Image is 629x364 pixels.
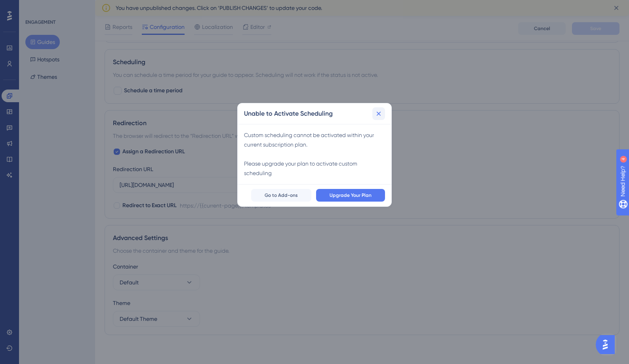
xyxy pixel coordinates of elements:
[244,109,333,118] h2: Unable to Activate Scheduling
[55,4,57,10] div: 4
[596,333,619,356] iframe: UserGuiding AI Assistant Launcher
[244,130,385,178] div: Custom scheduling cannot be activated within your current subscription plan. Please upgrade your ...
[265,192,298,198] span: Go to Add-ons
[330,192,372,198] span: Upgrade Your Plan
[19,2,50,11] span: Need Help?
